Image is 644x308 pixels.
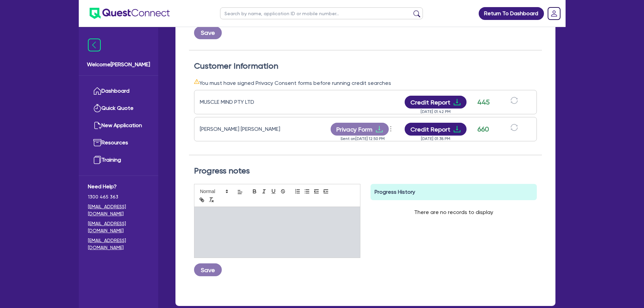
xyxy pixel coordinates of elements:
img: quest-connect-logo-blue [90,8,170,19]
a: [EMAIL_ADDRESS][DOMAIN_NAME] [88,203,149,217]
a: Dashboard [88,82,149,100]
span: 1300 465 363 [88,193,149,200]
span: download [453,125,461,133]
img: quick-quote [93,104,101,112]
span: sync [510,97,518,104]
h2: Progress notes [194,166,537,176]
div: 660 [475,124,492,134]
button: Save [194,26,222,39]
span: sync [510,124,518,131]
span: download [453,98,461,106]
span: warning [194,79,199,84]
a: [EMAIL_ADDRESS][DOMAIN_NAME] [88,237,149,251]
a: Training [88,151,149,169]
img: icon-menu-close [88,39,101,51]
button: sync [508,96,520,108]
button: Dropdown toggle [389,123,395,135]
button: Credit Reportdownload [405,123,467,136]
span: more [387,124,394,134]
div: Progress History [371,184,537,200]
button: sync [508,123,520,135]
div: 445 [475,97,492,107]
div: There are no records to display [406,200,501,224]
img: new-application [93,121,101,129]
h2: Customer Information [194,61,537,71]
span: download [375,125,383,133]
div: You must have signed Privacy Consent forms before running credit searches [194,79,537,87]
button: Save [194,263,222,276]
img: resources [93,139,101,147]
a: New Application [88,117,149,134]
input: Search by name, application ID or mobile number... [220,7,423,19]
button: Credit Reportdownload [405,96,467,109]
span: Welcome [PERSON_NAME] [87,61,150,69]
a: Dropdown toggle [545,5,563,22]
div: [PERSON_NAME] [PERSON_NAME] [200,125,284,133]
div: MUSCLE MIND PTY LTD [200,98,284,106]
a: Quick Quote [88,100,149,117]
button: Privacy Formdownload [331,123,389,136]
a: [EMAIL_ADDRESS][DOMAIN_NAME] [88,220,149,234]
a: Return To Dashboard [479,7,544,20]
img: training [93,156,101,164]
span: Need Help? [88,183,149,191]
a: Resources [88,134,149,151]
